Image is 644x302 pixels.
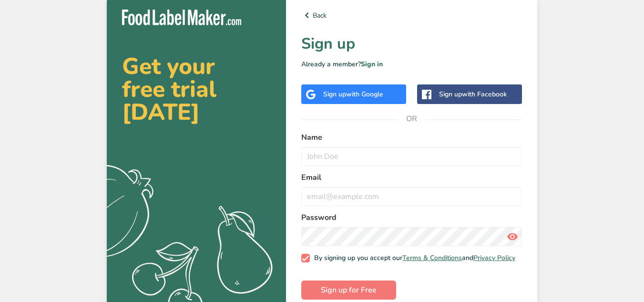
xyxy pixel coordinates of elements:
input: John Doe [301,147,522,166]
span: with Facebook [462,90,507,99]
a: Sign in [361,60,383,69]
a: Terms & Conditions [402,253,462,262]
span: Sign up for Free [321,284,377,296]
label: Name [301,132,522,143]
p: Already a member? [301,59,522,69]
div: Sign up [323,89,383,99]
a: Privacy Policy [473,253,515,262]
img: Food Label Maker [122,10,241,25]
span: with Google [346,90,383,99]
div: Sign up [439,89,507,99]
button: Sign up for Free [301,281,396,300]
h1: Sign up [301,32,522,55]
label: Email [301,172,522,183]
h2: Get your free trial [DATE] [122,55,271,124]
input: email@example.com [301,187,522,206]
span: OR [398,104,426,133]
label: Password [301,212,522,223]
span: By signing up you accept our and [310,254,516,262]
a: Back [301,10,522,21]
